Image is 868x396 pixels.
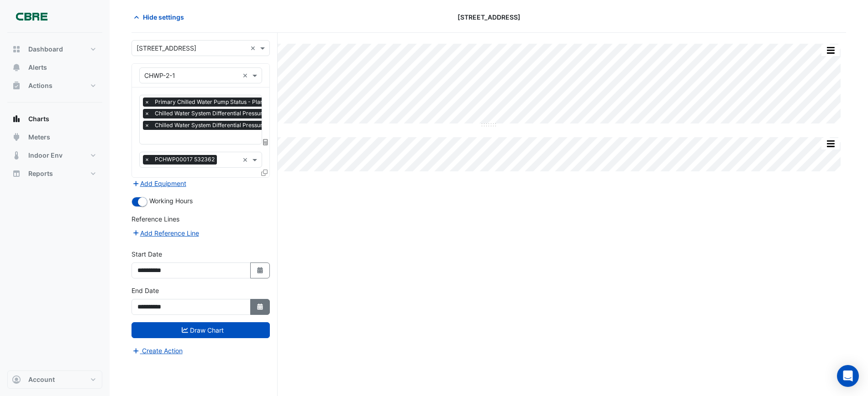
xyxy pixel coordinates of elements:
[250,43,258,53] span: Clear
[7,40,102,58] button: Dashboard
[143,109,151,118] span: ×
[143,12,184,22] span: Hide settings
[821,45,840,56] button: More Options
[132,214,179,224] label: Reference Lines
[153,155,217,164] span: PCHWP00017 532362
[242,155,250,165] span: Clear
[458,12,521,22] span: [STREET_ADDRESS]
[143,155,151,164] span: ×
[28,169,53,178] span: Reports
[132,178,187,189] button: Add Equipment
[12,114,21,123] app-icon: Charts
[821,138,840,149] button: More Options
[28,133,50,142] span: Meters
[143,98,151,107] span: ×
[7,110,102,128] button: Charts
[256,267,264,274] fa-icon: Select Date
[28,81,53,90] span: Actions
[7,165,102,183] button: Reports
[7,58,102,77] button: Alerts
[132,249,162,259] label: Start Date
[12,133,21,142] app-icon: Meters
[242,71,250,80] span: Clear
[837,365,859,387] div: Open Intercom Messenger
[12,45,21,54] app-icon: Dashboard
[28,375,55,384] span: Account
[7,146,102,165] button: Indoor Env
[7,370,102,389] button: Account
[28,114,49,123] span: Charts
[153,121,353,130] span: Chilled Water System Differential Pressure Setpoint - Plantroom, Plantroom
[7,128,102,146] button: Meters
[12,151,21,160] app-icon: Indoor Env
[132,322,270,338] button: Draw Chart
[132,9,190,25] button: Hide settings
[262,138,270,146] span: Choose Function
[153,109,330,118] span: Chilled Water System Differential Pressure - Plantroom, Plantroom
[7,77,102,95] button: Actions
[12,81,21,90] app-icon: Actions
[149,197,193,205] span: Working Hours
[261,169,268,176] span: Clone Favourites and Tasks from this Equipment to other Equipment
[12,63,21,72] app-icon: Alerts
[256,303,264,311] fa-icon: Select Date
[11,7,52,26] img: Company Logo
[132,345,183,356] button: Create Action
[28,63,47,72] span: Alerts
[153,98,311,107] span: Primary Chilled Water Pump Status - Plantroom, Plantroom
[143,121,151,130] span: ×
[132,228,200,238] button: Add Reference Line
[28,151,63,160] span: Indoor Env
[132,286,159,295] label: End Date
[28,45,63,54] span: Dashboard
[12,169,21,178] app-icon: Reports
